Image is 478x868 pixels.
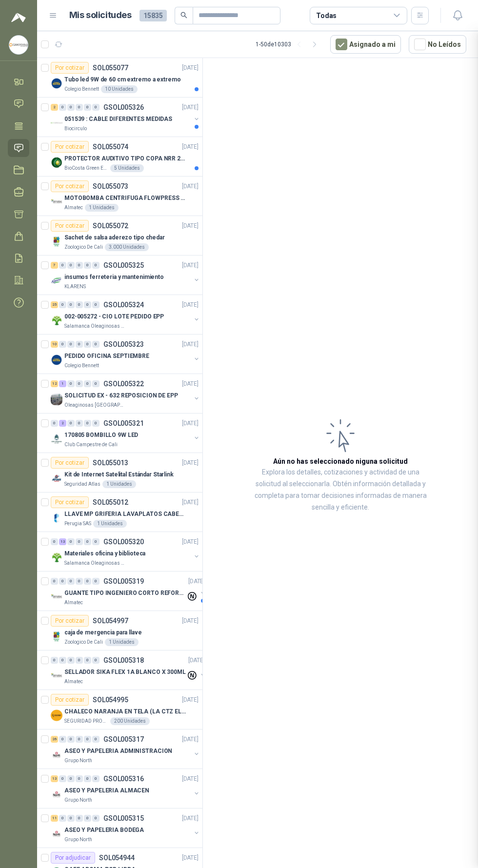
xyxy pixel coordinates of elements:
[180,12,187,19] span: search
[69,8,132,22] h1: Mis solicitudes
[11,12,26,23] img: Logo peakr
[139,10,167,21] span: 15835
[316,10,337,21] div: Todas
[9,36,28,54] img: Company Logo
